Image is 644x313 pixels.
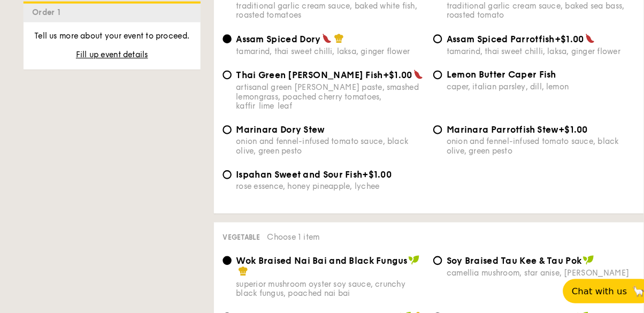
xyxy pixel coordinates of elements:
span: Assam Spiced Parrotfish [431,40,535,50]
span: Wok Braised Nai Bai and Black Fungus [228,254,393,264]
img: icon-vegan.f8ff3823.svg [563,254,573,263]
span: Choose 1 item [258,232,309,241]
div: rose essence, honey pineapple, lychee [228,183,410,192]
span: 🦙 [610,283,623,295]
div: onion and fennel-infused tomato sauce, black olive, green pesto [228,140,410,158]
div: caper, italian parsley, dill, lemon [431,87,613,96]
img: icon-spicy.37a8142b.svg [399,74,409,84]
span: +$1.00 [370,75,398,85]
p: Tell us more about your event to proceed. [31,37,185,48]
input: Marinara Dory Stewonion and fennel-infused tomato sauce, black olive, green pesto [215,128,224,137]
img: icon-chef-hat.a58ddaea.svg [230,264,240,274]
span: Fill up event details [73,56,143,65]
img: icon-chef-hat.a58ddaea.svg [323,40,332,49]
div: traditional garlic cream sauce, baked white fish, roasted tomatoes [228,9,410,27]
span: Marinara Parrotfish Stew [431,127,539,138]
span: Thai Green [PERSON_NAME] Fish [228,75,370,85]
div: camellia mushroom, star anise, [PERSON_NAME] [431,266,613,276]
input: Thai Green [PERSON_NAME] Fish+$1.00artisanal green [PERSON_NAME] paste, smashed lemongrass, poach... [215,75,224,84]
input: Ispahan Sweet and Sour Fish+$1.00rose essence, honey pineapple, lychee [215,172,224,180]
input: Lemon Butter Caper Fishcaper, italian parsley, dill, lemon [418,75,427,84]
div: tamarind, thai sweet chilli, laksa, ginger flower [431,52,613,62]
span: +$1.00 [350,171,378,181]
input: Wok Braised Nai Bai and Black Fungussuperior mushroom oyster soy sauce, crunchy black fungus, poa... [215,255,224,263]
span: Vegetable [215,233,251,240]
span: Ispahan Sweet and Sour Fish [228,171,350,181]
input: ⁠Soy Braised Tau Kee & Tau Pokcamellia mushroom, star anise, [PERSON_NAME] [418,255,427,263]
div: artisanal green [PERSON_NAME] paste, smashed lemongrass, poached cherry tomatoes, kaffir lime leaf [228,87,410,114]
span: +$1.00 [539,127,568,138]
span: Lemon Butter Caper Fish [431,74,537,85]
button: Chat with us🦙 [543,277,631,300]
div: traditional garlic cream sauce, baked sea bass, roasted tomato [431,9,613,27]
span: Order 1 [31,15,63,24]
img: icon-spicy.37a8142b.svg [565,40,574,49]
div: tamarind, thai sweet chilli, laksa, ginger flower [228,52,410,62]
div: onion and fennel-infused tomato sauce, black olive, green pesto [431,140,613,158]
span: Assam Spiced Dory [228,40,310,50]
input: Assam Spiced Parrotfish+$1.00tamarind, thai sweet chilli, laksa, ginger flower [418,41,427,49]
span: Chat with us [552,284,605,294]
span: ⁠Soy Braised Tau Kee & Tau Pok [431,254,562,264]
div: superior mushroom oyster soy sauce, crunchy black fungus, poached nai bai [228,277,410,295]
span: +$1.00 [535,40,564,50]
img: icon-vegan.f8ff3823.svg [394,254,405,263]
input: Marinara Parrotfish Stew+$1.00onion and fennel-infused tomato sauce, black olive, green pesto [418,128,427,137]
img: icon-spicy.37a8142b.svg [311,40,320,49]
span: Marinara Dory Stew [228,127,313,138]
input: Assam Spiced Dorytamarind, thai sweet chilli, laksa, ginger flower [215,41,224,49]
